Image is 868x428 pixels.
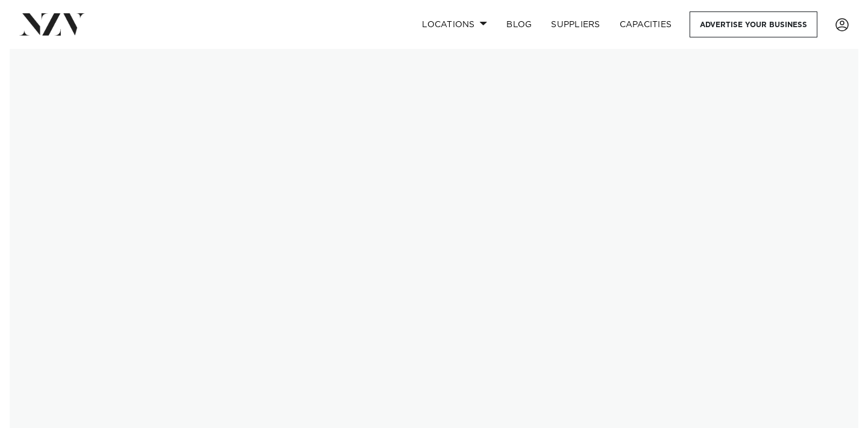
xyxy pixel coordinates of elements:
a: SUPPLIERS [541,11,609,37]
a: Advertise your business [690,11,817,37]
a: Capacities [610,11,682,37]
a: Locations [412,11,497,37]
a: BLOG [497,11,541,37]
img: nzv-logo.png [19,13,85,35]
